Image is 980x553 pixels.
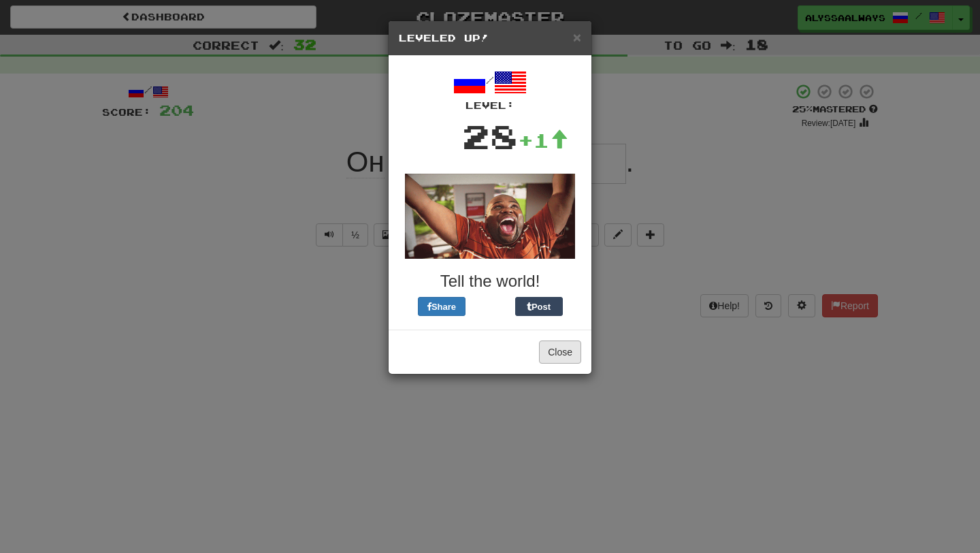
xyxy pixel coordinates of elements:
[573,30,581,44] button: Close
[418,297,465,316] button: Share
[399,272,581,290] h3: Tell the world!
[518,127,568,154] div: +1
[462,112,518,160] div: 28
[515,297,563,316] button: Post
[399,99,581,112] div: Level:
[399,66,581,112] div: /
[573,29,581,45] span: ×
[465,297,515,316] iframe: X Post Button
[399,31,581,45] h5: Leveled Up!
[405,174,575,259] img: anon-dude-dancing-749b357b783eda7f85c51e4a2e1ee5269fc79fcf7d6b6aa88849e9eb2203d151.gif
[539,341,581,364] button: Close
